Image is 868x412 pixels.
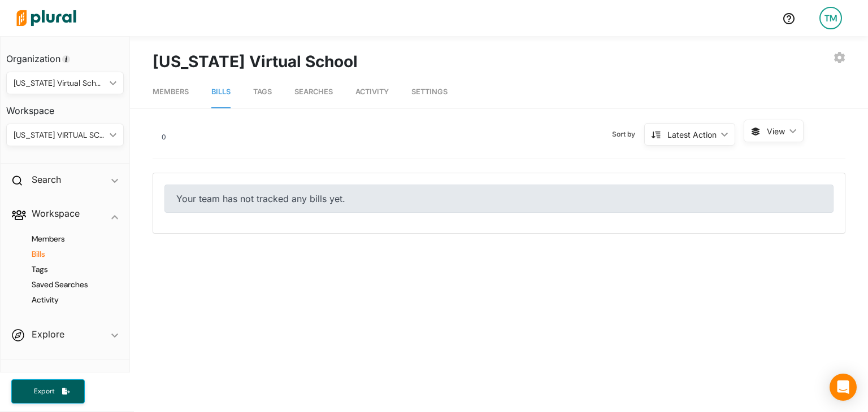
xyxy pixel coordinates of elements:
[294,76,333,108] a: Searches
[18,295,118,305] a: Activity
[819,7,842,29] div: TM
[767,125,785,137] span: View
[18,234,118,244] a: Members
[18,279,118,290] a: Saved Searches
[153,76,189,108] a: Members
[26,387,62,396] span: Export
[153,50,358,73] h1: [US_STATE] Virtual School
[32,173,61,186] h2: Search
[667,129,717,141] div: Latest Action
[18,264,118,275] a: Tags
[612,129,644,139] span: Sort by
[211,87,231,96] span: Bills
[411,76,448,108] a: Settings
[164,185,834,213] div: Your team has not tracked any bills yet.
[14,77,105,89] div: [US_STATE] Virtual School (FLVS)
[32,328,64,340] h2: Explore
[411,87,448,96] span: Settings
[355,76,389,108] a: Activity
[810,2,851,34] a: TM
[1,360,129,387] h4: Saved
[11,379,85,404] button: Export
[153,120,166,149] div: 0
[14,129,105,141] div: [US_STATE] VIRTUAL SCHOOL
[61,54,71,64] div: Tooltip anchor
[32,207,80,220] h2: Workspace
[6,42,124,67] h3: Organization
[253,76,272,108] a: Tags
[355,87,389,96] span: Activity
[18,249,118,260] a: Bills
[253,87,272,96] span: Tags
[830,374,857,401] div: Open Intercom Messenger
[153,87,189,96] span: Members
[294,87,333,96] span: Searches
[211,76,231,108] a: Bills
[6,94,124,119] h3: Workspace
